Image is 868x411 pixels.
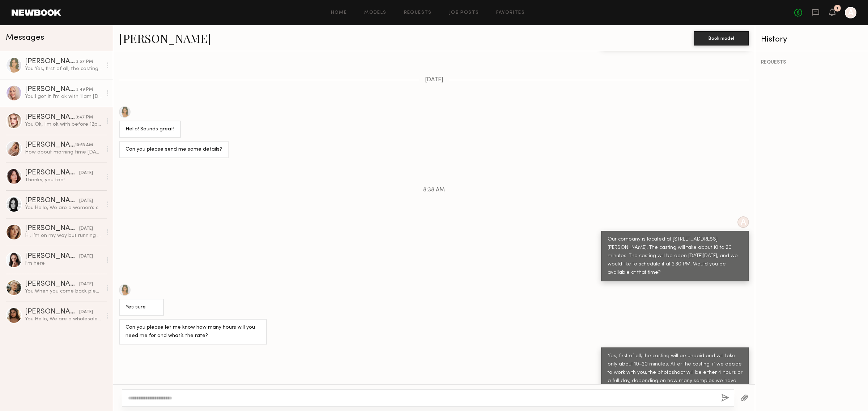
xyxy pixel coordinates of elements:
div: REQUESTS [761,60,862,65]
div: 1 [837,7,838,10]
div: History [761,35,862,44]
div: [PERSON_NAME] [25,142,75,149]
a: Requests [404,10,432,15]
div: Hello! Sounds great! [125,125,174,134]
div: You: Yes, first of all, the casting will be unpaid and will take only about 10–20 minutes. After ... [25,65,102,72]
a: Favorites [496,10,525,15]
div: [DATE] [79,253,93,260]
div: Can you please send me some details? [125,146,222,154]
div: [DATE] [79,309,93,316]
span: Messages [6,34,44,42]
div: Our company is located at [STREET_ADDRESS][PERSON_NAME]. The casting will take about 10 to 20 min... [608,235,743,277]
a: A [845,7,856,18]
a: Models [364,10,386,15]
a: Home [331,10,347,15]
span: 8:38 AM [423,187,445,193]
div: You: Ok, I'm ok with before 12pm let me know what time able to come. Thank you. [25,121,102,128]
div: Can you please let me know how many hours will you need me for and what’s the rate? [125,324,260,340]
div: [DATE] [79,225,93,232]
span: [DATE] [425,77,443,83]
div: Yes, first of all, the casting will be unpaid and will take only about 10–20 minutes. After the c... [608,352,743,410]
div: 3:57 PM [76,59,93,65]
div: [PERSON_NAME] [25,197,79,204]
div: 10:53 AM [75,142,93,149]
a: Job Posts [449,10,479,15]
div: 3:47 PM [76,114,93,121]
div: 3:49 PM [76,86,93,93]
div: [PERSON_NAME] [25,253,79,260]
div: I'm here [25,260,102,267]
div: [DATE] [79,281,93,288]
div: [PERSON_NAME] [25,114,76,121]
div: [PERSON_NAME] [25,225,79,232]
div: How about morning time [DATE]? At 10:30am? [25,149,102,156]
div: [PERSON_NAME] [25,308,79,316]
div: [DATE] [79,198,93,204]
div: Yes sure [125,303,157,312]
div: [PERSON_NAME] [25,86,76,93]
div: [PERSON_NAME] [25,58,76,65]
div: [PERSON_NAME] [25,169,79,177]
div: Thanks, you too! [25,177,102,183]
a: [PERSON_NAME] [119,30,211,46]
div: You: Hello, We are a wholesale company that designs and sells women’s apparel. We are currently l... [25,316,102,323]
div: [DATE] [79,170,93,177]
div: Hi, I’m on my way but running 10 minutes late So sorry [25,232,102,239]
div: [PERSON_NAME] [25,281,79,288]
div: You: I got it I'm ok with 11am [DATE] [25,93,102,100]
button: Book model [694,31,749,46]
a: Book model [694,35,749,41]
div: You: Hello, We are a women’s clothing company that designs and sells wholesale. Our team produces... [25,204,102,211]
div: You: When you come back please send us a message to us after that let's make a schedule for casti... [25,288,102,295]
